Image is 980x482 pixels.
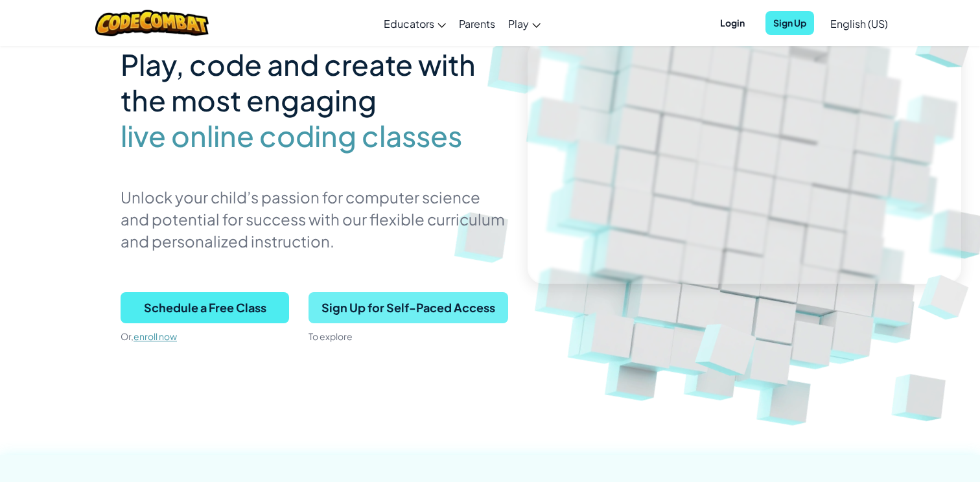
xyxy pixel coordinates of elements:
span: English (US) [830,17,888,30]
button: Sign Up for Self-Paced Access [309,292,508,323]
img: CodeCombat logo [95,10,209,36]
button: Schedule a Free Class [121,292,289,323]
p: Unlock your child’s passion for computer science and potential for success with our flexible curr... [121,186,508,252]
a: Educators [377,6,452,41]
button: Sign Up [765,11,814,35]
button: Login [712,11,752,35]
a: Parents [452,6,502,41]
span: Play, code and create with the most engaging [121,46,476,118]
span: Or, [121,330,134,342]
span: Play [508,17,529,30]
span: To explore [309,330,353,342]
img: Overlap cubes [670,287,788,402]
span: Educators [384,17,434,30]
a: enroll now [134,330,177,342]
a: English (US) [824,6,894,41]
a: Play [502,6,547,41]
span: live online coding classes [121,118,462,154]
